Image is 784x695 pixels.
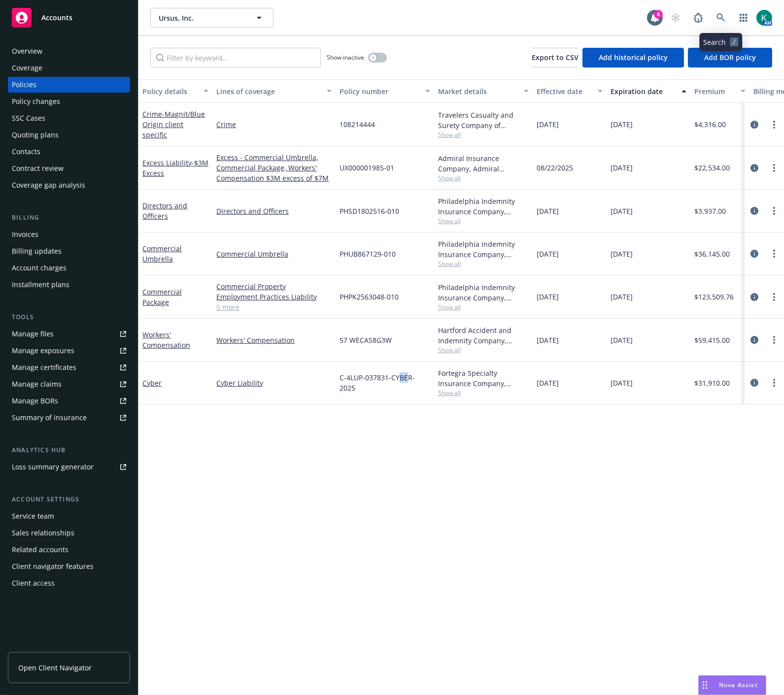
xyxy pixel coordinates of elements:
div: Sales relationships [12,525,74,541]
a: Related accounts [8,542,130,558]
a: Service team [8,508,130,524]
a: Workers' Compensation [216,335,332,345]
a: Directors and Officers [216,206,332,216]
span: - Magnit/Blue Origin client specific [142,109,205,139]
div: Drag to move [699,676,711,695]
span: $22,534.00 [694,163,730,173]
a: Policies [8,77,130,93]
a: Summary of insurance [8,410,130,426]
div: Service team [12,508,54,524]
span: [DATE] [537,249,559,259]
a: more [768,377,780,389]
span: Open Client Navigator [18,662,92,673]
span: Ursus, Inc. [159,13,244,23]
a: Invoices [8,227,130,242]
div: Account settings [8,495,130,504]
div: Coverage [12,60,42,76]
div: Related accounts [12,542,68,558]
a: Contacts [8,144,130,160]
span: PHSD1802516-010 [340,206,399,216]
button: Add BOR policy [688,48,772,67]
a: circleInformation [749,162,760,174]
div: Account charges [12,260,67,276]
span: [DATE] [537,378,559,388]
a: circleInformation [749,119,760,131]
div: Loss summary generator [12,459,94,475]
a: Manage files [8,326,130,342]
a: Crime [216,119,332,130]
div: SSC Cases [12,110,45,126]
div: Policy changes [12,94,60,109]
button: Ursus, Inc. [150,8,273,28]
a: Billing updates [8,243,130,259]
div: 4 [654,10,663,19]
a: Accounts [8,4,130,32]
div: Invoices [12,227,38,242]
span: [DATE] [611,292,633,302]
div: Premium [694,86,735,97]
a: circleInformation [749,291,760,303]
span: Show all [438,389,529,397]
button: Effective date [533,79,607,103]
span: PHUB867129-010 [340,249,396,259]
div: Philadelphia Indemnity Insurance Company, [GEOGRAPHIC_DATA] Insurance Companies [438,239,529,260]
div: Installment plans [12,277,69,293]
a: Manage claims [8,376,130,392]
a: SSC Cases [8,110,130,126]
a: circleInformation [749,205,760,217]
span: 57 WECAS8G3W [340,335,392,345]
span: [DATE] [537,206,559,216]
div: Manage BORs [12,393,58,409]
a: Commercial Umbrella [216,249,332,259]
a: Loss summary generator [8,459,130,475]
span: Show all [438,217,529,225]
span: $59,415.00 [694,335,730,345]
span: [DATE] [537,119,559,130]
button: Lines of coverage [212,79,336,103]
div: Lines of coverage [216,86,321,97]
div: Hartford Accident and Indemnity Company, Hartford Insurance Group [438,325,529,346]
div: Expiration date [611,86,676,97]
div: Travelers Casualty and Surety Company of America, Travelers Insurance [438,110,529,131]
span: C-4LUP-037831-CYBER-2025 [340,372,430,393]
a: Commercial Umbrella [142,244,182,264]
a: Policy changes [8,94,130,109]
span: [DATE] [611,249,633,259]
a: Account charges [8,260,130,276]
div: Quoting plans [12,127,59,143]
a: Workers' Compensation [142,330,190,350]
a: Commercial Package [142,287,182,307]
span: $4,316.00 [694,119,726,130]
span: [DATE] [611,206,633,216]
a: Start snowing [666,8,685,28]
a: more [768,162,780,174]
span: Show all [438,260,529,268]
span: [DATE] [611,163,633,173]
span: $31,910.00 [694,378,730,388]
div: Fortegra Specialty Insurance Company, Fortegra Specialty Insurance Company, Coalition Insurance S... [438,368,529,389]
span: 08/22/2025 [537,163,573,173]
div: Philadelphia Indemnity Insurance Company, [GEOGRAPHIC_DATA] Insurance Companies [438,196,529,217]
div: Contacts [12,144,40,160]
img: photo [756,10,772,26]
a: more [768,119,780,131]
div: Billing updates [12,243,62,259]
a: Report a Bug [688,8,708,28]
a: circleInformation [749,334,760,346]
a: Search [711,8,731,28]
span: UX000001985-01 [340,163,394,173]
div: Policies [12,77,36,93]
a: Manage certificates [8,360,130,375]
button: Policy number [336,79,434,103]
div: Policy number [340,86,419,97]
span: - $3M Excess [142,158,208,178]
div: Contract review [12,161,64,176]
span: [DATE] [611,119,633,130]
div: Effective date [537,86,592,97]
button: Add historical policy [582,48,684,67]
a: Client access [8,575,130,591]
a: Switch app [734,8,753,28]
a: Crime [142,109,205,139]
a: more [768,291,780,303]
button: Nova Assist [698,675,766,695]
